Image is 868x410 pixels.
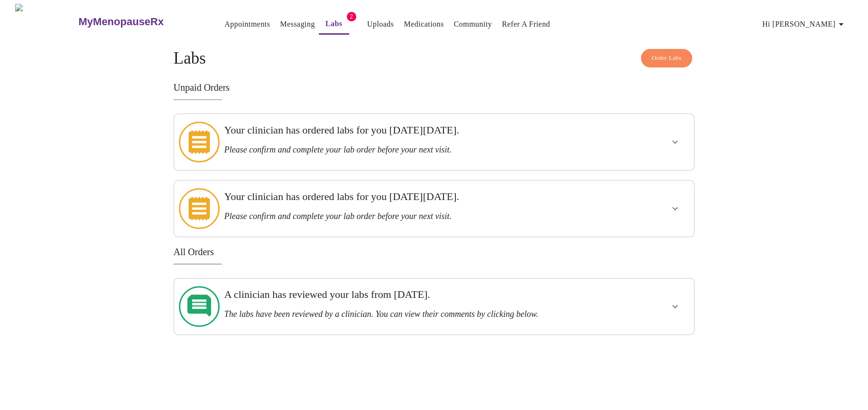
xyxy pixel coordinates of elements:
a: Appointments [224,18,270,31]
a: Refer a Friend [502,18,550,31]
h4: Labs [174,49,695,68]
h3: Please confirm and complete your lab order before your next visit. [224,211,593,221]
a: Medications [404,18,443,31]
h3: Unpaid Orders [174,82,695,93]
button: Order Labs [641,49,693,67]
span: 2 [347,12,356,21]
button: Hi [PERSON_NAME] [758,15,850,34]
button: Appointments [221,15,274,34]
a: Labs [325,17,342,30]
h3: All Orders [174,247,695,257]
h3: Your clinician has ordered labs for you [DATE][DATE]. [224,124,593,136]
a: Community [453,18,492,31]
button: show more [664,131,686,153]
button: Labs [319,14,349,35]
button: Medications [400,15,447,34]
span: Hi [PERSON_NAME] [762,18,847,31]
h3: A clinician has reviewed your labs from [DATE]. [224,288,593,301]
button: show more [664,295,686,318]
h3: Please confirm and complete your lab order before your next visit. [224,145,593,155]
button: Uploads [363,15,398,34]
button: Messaging [276,15,318,34]
h3: MyMenopauseRx [78,16,164,28]
button: show more [664,197,686,220]
button: Refer a Friend [498,15,554,34]
a: MyMenopauseRx [77,5,202,38]
span: Order Labs [652,53,682,64]
h3: The labs have been reviewed by a clinician. You can view their comments by clicking below. [224,309,593,319]
a: Uploads [367,18,394,31]
img: MyMenopauseRx Logo [15,4,77,39]
button: Community [450,15,496,34]
a: Messaging [280,18,314,31]
h3: Your clinician has ordered labs for you [DATE][DATE]. [224,191,593,203]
